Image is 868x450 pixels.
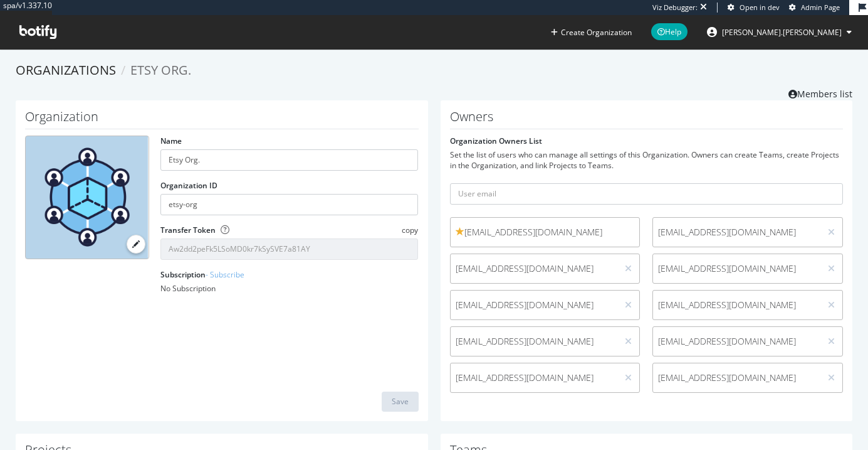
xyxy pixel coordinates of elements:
span: [EMAIL_ADDRESS][DOMAIN_NAME] [658,226,815,238]
button: Save [382,392,419,412]
label: Transfer Token [160,225,216,235]
ol: breadcrumbs [16,62,852,80]
a: Open in dev [728,3,780,13]
div: No Subscription [160,283,419,294]
button: Create Organization [550,26,632,38]
span: copy [402,225,418,235]
label: Name [160,136,182,146]
span: [EMAIL_ADDRESS][DOMAIN_NAME] [456,372,613,384]
a: Members list [788,85,852,100]
span: Admin Page [801,3,840,12]
input: Organization ID [160,194,419,215]
div: Viz Debugger: [652,3,698,13]
span: [EMAIL_ADDRESS][DOMAIN_NAME] [658,335,815,348]
span: Open in dev [740,3,780,12]
div: Save [392,396,409,407]
input: User email [450,183,844,205]
input: name [160,149,419,171]
h1: Organization [25,110,419,129]
button: [PERSON_NAME].[PERSON_NAME] [697,22,862,42]
a: Admin Page [789,3,840,13]
span: [EMAIL_ADDRESS][DOMAIN_NAME] [658,299,815,311]
label: Subscription [160,269,244,280]
span: emma.destexhe [722,27,842,38]
label: Organization ID [160,180,217,191]
a: - Subscribe [206,269,244,280]
span: Etsy Org. [130,62,191,78]
span: [EMAIL_ADDRESS][DOMAIN_NAME] [658,372,815,384]
span: Help [651,23,688,40]
span: [EMAIL_ADDRESS][DOMAIN_NAME] [456,262,613,275]
a: Organizations [16,62,116,78]
div: Set the list of users who can manage all settings of this Organization. Owners can create Teams, ... [450,149,844,171]
label: Organization Owners List [450,136,542,146]
h1: Owners [450,110,844,129]
span: [EMAIL_ADDRESS][DOMAIN_NAME] [456,335,613,348]
span: [EMAIL_ADDRESS][DOMAIN_NAME] [456,299,613,311]
span: [EMAIL_ADDRESS][DOMAIN_NAME] [658,262,815,275]
span: [EMAIL_ADDRESS][DOMAIN_NAME] [456,226,635,238]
